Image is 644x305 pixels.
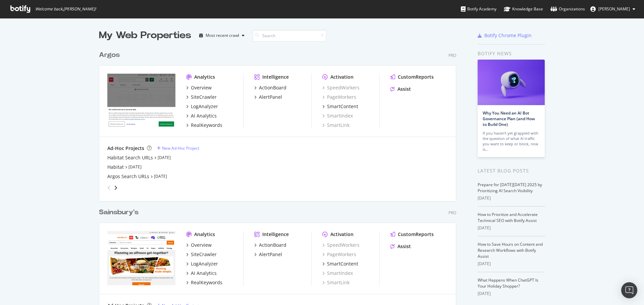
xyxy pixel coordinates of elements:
[206,33,239,37] div: Most recent crawl
[478,182,542,194] a: Prepare for [DATE][DATE] 2025 by Prioritizing AI Search Visibility
[478,291,545,297] div: [DATE]
[262,74,289,80] div: Intelligence
[322,94,356,100] a: PageWorkers
[390,243,411,250] a: Assist
[585,4,641,14] button: [PERSON_NAME]
[390,74,434,80] a: CustomReports
[157,145,199,151] a: New Ad-Hoc Project
[398,74,434,80] div: CustomReports
[390,231,434,238] a: CustomReports
[99,208,139,217] div: Sainsbury's
[322,242,360,248] a: SpeedWorkers
[191,251,217,258] div: SiteCrawler
[397,243,411,250] div: Assist
[99,50,120,60] div: Argos
[253,30,326,42] input: Search
[186,260,218,267] a: LogAnalyzer
[191,103,218,110] div: LogAnalyzer
[322,122,350,129] a: SmartLink
[191,94,217,100] div: SiteCrawler
[483,110,535,127] a: Why You Need an AI Bot Governance Plan (and How to Build One)
[107,173,149,180] a: Argos Search URLs
[191,84,212,91] div: Overview
[478,225,545,231] div: [DATE]
[191,270,217,277] div: AI Analytics
[322,84,360,91] a: SpeedWorkers
[186,103,218,110] a: LogAnalyzer
[191,279,222,286] div: RealKeywords
[113,184,118,191] div: angle-right
[330,231,354,238] div: Activation
[322,260,358,267] a: SmartContent
[186,94,217,100] a: SiteCrawler
[322,279,350,286] a: SmartLink
[107,164,124,170] a: Habitat
[478,212,538,223] a: How to Prioritize and Accelerate Technical SEO with Botify Assist
[162,145,199,151] div: New Ad-Hoc Project
[197,30,247,41] button: Most recent crawl
[483,131,540,152] div: If you haven’t yet grappled with the question of what AI traffic you want to keep or block, now is…
[99,29,191,42] div: My Web Properties
[99,208,141,217] a: Sainsbury's
[478,60,545,105] img: Why You Need an AI Bot Governance Plan (and How to Build One)
[448,210,456,216] div: Pro
[154,173,167,179] a: [DATE]
[107,74,175,128] img: www.argos.co.uk
[330,74,354,80] div: Activation
[254,84,286,91] a: ActionBoard
[322,103,358,110] a: SmartContent
[478,261,545,267] div: [DATE]
[259,242,286,248] div: ActionBoard
[621,282,637,298] div: Open Intercom Messenger
[107,145,144,152] div: Ad-Hoc Projects
[448,53,456,58] div: Pro
[191,122,222,129] div: RealKeywords
[186,279,222,286] a: RealKeywords
[461,6,496,12] div: Botify Academy
[478,32,532,39] a: Botify Chrome Plugin
[397,86,411,92] div: Assist
[128,164,142,170] a: [DATE]
[322,251,356,258] a: PageWorkers
[259,251,282,258] div: AlertPanel
[186,270,217,277] a: AI Analytics
[259,94,282,100] div: AlertPanel
[478,167,545,174] div: Latest Blog Posts
[550,6,585,12] div: Organizations
[254,94,282,100] a: AlertPanel
[107,154,153,161] a: Habitat Search URLs
[478,277,538,289] a: What Happens When ChatGPT Is Your Holiday Shopper?
[105,182,113,193] div: angle-left
[186,242,212,248] a: Overview
[262,231,289,238] div: Intelligence
[398,231,434,238] div: CustomReports
[194,74,215,80] div: Analytics
[478,195,545,201] div: [DATE]
[35,6,96,12] span: Welcome back, [PERSON_NAME] !
[254,242,286,248] a: ActionBoard
[158,155,171,160] a: [DATE]
[194,231,215,238] div: Analytics
[327,103,358,110] div: SmartContent
[390,86,411,92] a: Assist
[186,84,212,91] a: Overview
[484,32,532,39] div: Botify Chrome Plugin
[598,6,630,12] span: Peter Dixon
[322,112,353,119] a: SmartIndex
[191,242,212,248] div: Overview
[99,50,122,60] a: Argos
[254,251,282,258] a: AlertPanel
[186,251,217,258] a: SiteCrawler
[322,270,353,277] a: SmartIndex
[327,260,358,267] div: SmartContent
